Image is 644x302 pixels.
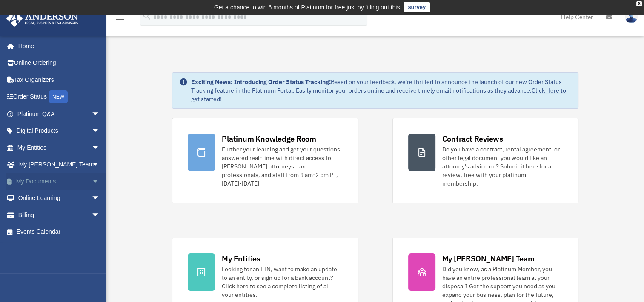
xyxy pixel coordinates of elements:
a: My Entitiesarrow_drop_down [6,139,113,156]
span: arrow_drop_down [92,156,109,174]
span: arrow_drop_down [92,139,109,157]
div: My Entities [222,253,260,264]
div: Further your learning and get your questions answered real-time with direct access to [PERSON_NAM... [222,145,342,188]
a: Online Learningarrow_drop_down [6,190,113,207]
div: close [636,1,642,6]
a: Order StatusNEW [6,88,113,106]
a: Click Here to get started! [191,87,566,103]
a: Platinum Knowledge Room Further your learning and get your questions answered real-time with dire... [172,118,358,203]
a: Online Ordering [6,55,113,72]
strong: Exciting News: Introducing Order Status Tracking! [191,78,331,86]
div: Platinum Knowledge Room [222,134,316,144]
a: Home [6,38,109,55]
span: arrow_drop_down [92,122,109,140]
a: My Documentsarrow_drop_down [6,173,113,190]
a: Contract Reviews Do you have a contract, rental agreement, or other legal document you would like... [392,118,578,203]
div: Contract Reviews [442,134,503,144]
a: Digital Productsarrow_drop_down [6,122,113,139]
a: Platinum Q&Aarrow_drop_down [6,105,113,122]
span: arrow_drop_down [92,206,109,224]
div: NEW [49,90,68,103]
a: My [PERSON_NAME] Teamarrow_drop_down [6,156,113,173]
div: Based on your feedback, we're thrilled to announce the launch of our new Order Status Tracking fe... [191,78,571,103]
a: Events Calendar [6,224,113,241]
div: Get a chance to win 6 months of Platinum for free just by filling out this [214,2,400,12]
i: menu [115,12,125,22]
div: Looking for an EIN, want to make an update to an entity, or sign up for a bank account? Click her... [222,265,342,299]
span: arrow_drop_down [92,190,109,207]
a: menu [115,15,125,22]
div: My [PERSON_NAME] Team [442,253,535,264]
span: arrow_drop_down [92,105,109,123]
img: Anderson Advisors Platinum Portal [4,10,81,27]
span: arrow_drop_down [92,173,109,190]
a: Billingarrow_drop_down [6,206,113,224]
a: Tax Organizers [6,71,113,88]
div: Do you have a contract, rental agreement, or other legal document you would like an attorney's ad... [442,145,563,188]
i: search [142,12,152,21]
a: survey [404,2,430,12]
img: User Pic [625,11,638,23]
